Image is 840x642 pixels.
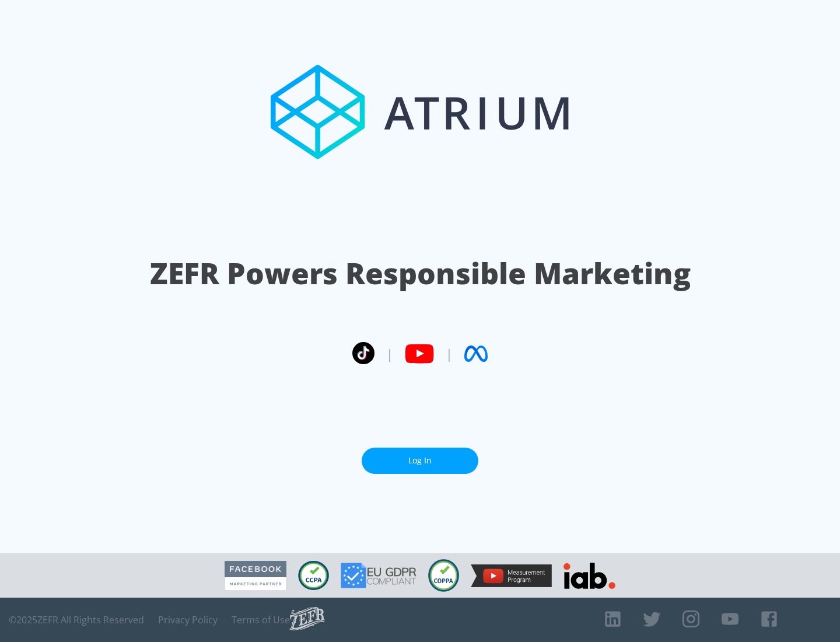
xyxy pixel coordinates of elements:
img: CCPA Compliant [298,561,329,590]
img: YouTube Measurement Program [471,564,552,587]
img: Facebook Marketing Partner [225,561,286,591]
span: | [386,345,393,362]
a: Terms of Use [232,614,290,626]
img: IAB [563,563,615,589]
img: GDPR Compliant [341,563,416,588]
a: Privacy Policy [158,614,218,626]
span: | [446,345,453,362]
a: Log In [362,448,478,474]
h1: ZEFR Powers Responsible Marketing [150,253,691,294]
span: © 2025 ZEFR All Rights Reserved [9,614,144,626]
img: COPPA Compliant [428,559,459,592]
